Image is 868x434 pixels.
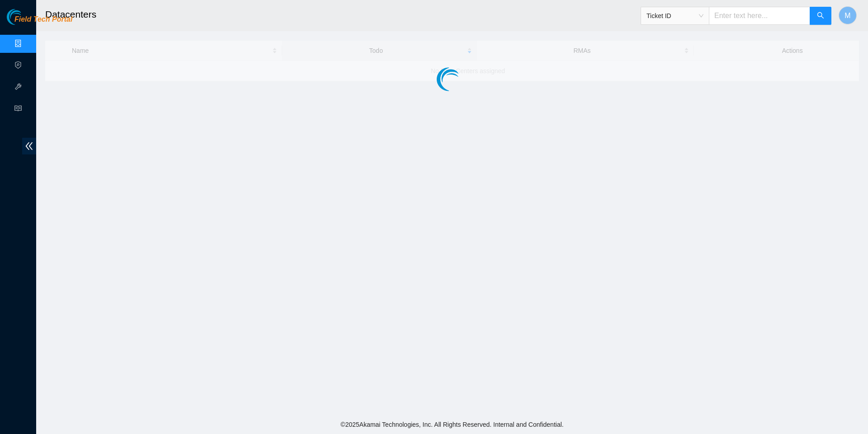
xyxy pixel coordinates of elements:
span: search [817,12,824,20]
a: Akamai TechnologiesField Tech Portal [7,16,72,28]
span: double-left [22,138,36,154]
span: M [844,10,850,21]
span: Field Tech Portal [14,15,72,24]
button: M [839,6,857,24]
footer: © 2025 Akamai Technologies, Inc. All Rights Reserved. Internal and Confidential. [36,415,868,434]
span: read [14,101,22,119]
img: Akamai Technologies [7,9,46,25]
input: Enter text here... [709,7,810,25]
span: Ticket ID [646,9,703,23]
button: search [810,7,831,25]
